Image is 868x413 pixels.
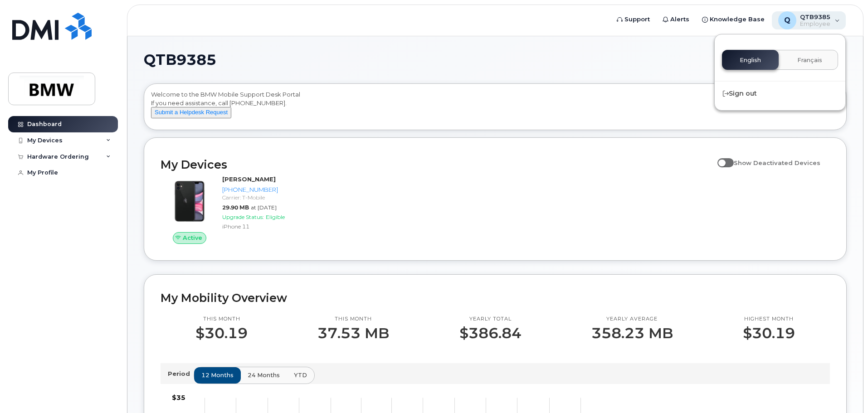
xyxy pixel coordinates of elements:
div: Welcome to the BMW Mobile Support Desk Portal If you need assistance, call [PHONE_NUMBER]. [151,90,839,126]
strong: [PERSON_NAME] [222,175,276,183]
span: YTD [294,371,307,379]
div: iPhone 11 [222,223,316,230]
button: Submit a Helpdesk Request [151,107,231,118]
h2: My Mobility Overview [161,291,830,305]
span: Français [797,57,822,64]
span: Show Deactivated Devices [734,159,820,166]
span: Active [183,233,202,242]
p: Yearly total [459,316,522,323]
p: 37.53 MB [317,325,389,341]
span: at [DATE] [251,204,277,211]
tspan: $35 [172,394,185,402]
img: iPhone_11.jpg [168,180,211,223]
span: Upgrade Status: [222,214,264,220]
iframe: Messenger Launcher [829,374,861,406]
p: This month [317,316,389,323]
span: 24 months [248,371,280,379]
a: Submit a Helpdesk Request [151,108,231,116]
p: Highest month [743,316,795,323]
span: Eligible [266,214,285,220]
div: Carrier: T-Mobile [222,194,316,201]
p: $386.84 [459,325,522,341]
span: 29.90 MB [222,204,249,211]
input: Show Deactivated Devices [717,154,725,161]
p: $30.19 [195,325,248,341]
p: This month [195,316,248,323]
h2: My Devices [161,158,713,171]
p: 358.23 MB [591,325,673,341]
p: $30.19 [743,325,795,341]
p: Period [168,369,194,378]
span: QTB9385 [144,53,216,67]
a: Active[PERSON_NAME][PHONE_NUMBER]Carrier: T-Mobile29.90 MBat [DATE]Upgrade Status:EligibleiPhone 11 [161,175,320,244]
p: Yearly average [591,316,673,323]
div: Sign out [715,85,845,102]
div: [PHONE_NUMBER] [222,185,316,194]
